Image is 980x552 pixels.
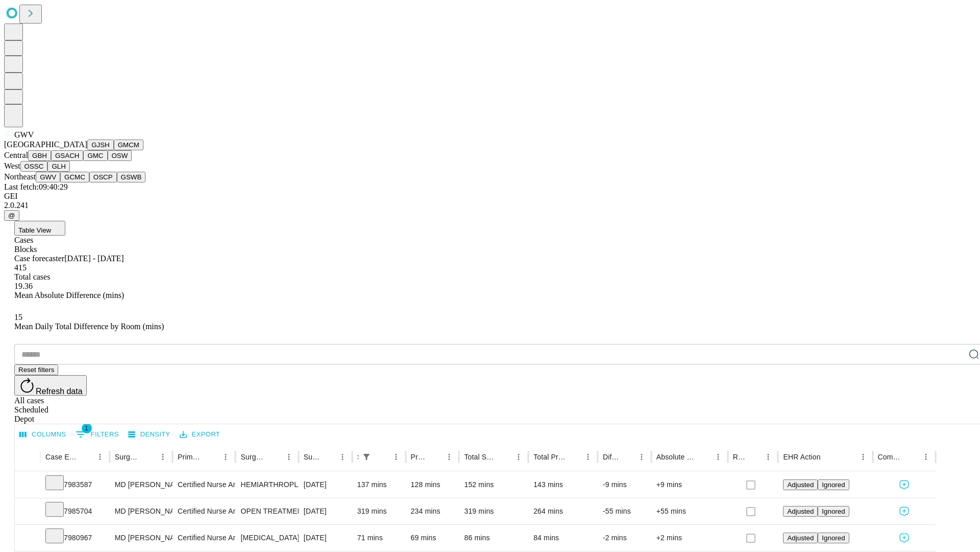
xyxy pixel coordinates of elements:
button: Select columns [17,427,69,443]
button: OSSC [20,161,48,172]
button: Reset filters [14,364,58,375]
button: Export [177,427,223,443]
div: 143 mins [533,472,593,498]
button: Sort [822,450,836,464]
span: Last fetch: 09:40:29 [4,182,68,191]
div: Certified Nurse Anesthetist [178,525,230,551]
span: Total cases [14,272,50,281]
button: Table View [14,221,65,236]
button: Ignored [818,533,849,543]
span: Northeast [4,172,36,181]
div: Certified Nurse Anesthetist [178,498,230,524]
button: Sort [267,450,282,464]
div: 234 mins [411,498,454,524]
span: Adjusted [787,481,814,489]
span: Mean Absolute Difference (mins) [14,291,124,300]
div: GEI [4,192,976,201]
div: EHR Action [783,453,820,461]
div: +55 mins [656,498,723,524]
div: 128 mins [411,472,454,498]
div: Certified Nurse Anesthetist [178,472,230,498]
button: GSACH [51,150,83,161]
div: Surgery Name [240,453,266,461]
div: [DATE] [304,498,347,524]
button: Sort [904,450,919,464]
button: Ignored [818,479,849,490]
div: Predicted In Room Duration [411,453,427,461]
button: Show filters [359,450,374,464]
button: Sort [428,450,442,464]
div: 319 mins [357,498,401,524]
button: Refresh data [14,375,87,396]
div: 1 active filter [359,450,374,464]
span: GWV [14,130,34,139]
button: Menu [711,450,725,464]
div: 7983587 [45,472,105,498]
button: Menu [335,450,350,464]
div: Total Scheduled Duration [464,453,496,461]
div: 86 mins [464,525,523,551]
div: Surgery Date [304,453,320,461]
button: Sort [567,450,581,464]
div: [MEDICAL_DATA] PLANNED [240,525,293,551]
button: Ignored [818,506,849,517]
div: -55 mins [603,498,646,524]
span: 415 [14,263,27,272]
div: Primary Service [178,453,203,461]
button: Menu [93,450,107,464]
button: Menu [156,450,170,464]
div: 7985704 [45,498,105,524]
div: 319 mins [464,498,523,524]
button: Show filters [73,426,121,443]
div: Resolved in EHR [733,453,746,461]
button: OSCP [89,172,117,182]
div: 71 mins [357,525,401,551]
div: 2.0.241 [4,201,976,210]
button: Sort [697,450,711,464]
div: [DATE] [304,472,347,498]
button: Menu [442,450,456,464]
div: 7980967 [45,525,105,551]
span: Case forecaster [14,254,64,263]
button: Menu [856,450,870,464]
button: Sort [747,450,761,464]
button: Menu [634,450,649,464]
div: OPEN TREATMENT POSTERIOR OR ANTERIOR ACETABULAR WALL [240,498,293,524]
button: Menu [389,450,403,464]
div: Surgeon Name [115,453,140,461]
div: MD [PERSON_NAME] [PERSON_NAME] Md [115,498,167,524]
button: Sort [204,450,218,464]
span: Ignored [822,534,845,542]
button: Adjusted [783,479,818,490]
span: [GEOGRAPHIC_DATA] [4,140,87,149]
span: Central [4,151,28,159]
span: Mean Daily Total Difference by Room (mins) [14,322,164,331]
span: Adjusted [787,534,814,542]
button: GBH [28,150,51,161]
button: Expand [20,530,35,547]
span: Ignored [822,481,845,489]
button: Expand [20,503,35,521]
div: +2 mins [656,525,723,551]
div: 137 mins [357,472,401,498]
div: 152 mins [464,472,523,498]
button: Sort [79,450,93,464]
button: Menu [511,450,526,464]
span: 19.36 [14,282,33,290]
div: MD [PERSON_NAME] [PERSON_NAME] Md [115,472,167,498]
div: 69 mins [411,525,454,551]
span: Reset filters [18,366,54,374]
div: -9 mins [603,472,646,498]
button: Sort [375,450,389,464]
div: [DATE] [304,525,347,551]
button: GJSH [87,140,114,150]
div: Comments [878,453,903,461]
div: 84 mins [533,525,593,551]
span: @ [8,212,15,219]
button: Menu [581,450,595,464]
button: Menu [218,450,233,464]
button: GMCM [114,140,143,150]
button: Menu [282,450,296,464]
span: Table View [18,226,51,234]
div: +9 mins [656,472,723,498]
